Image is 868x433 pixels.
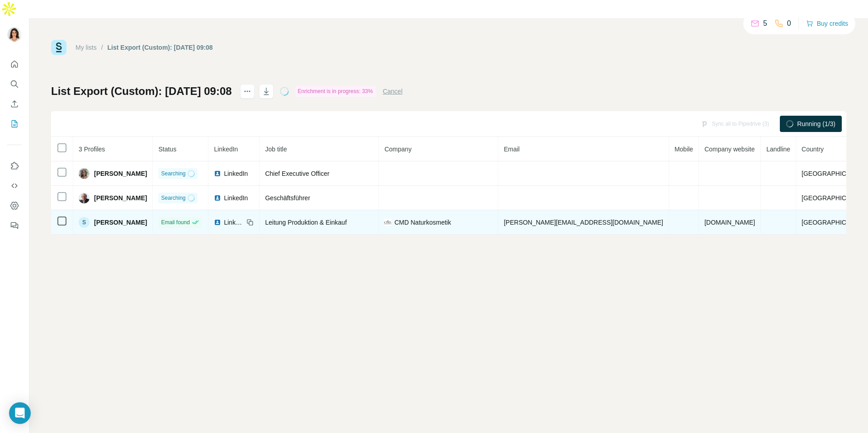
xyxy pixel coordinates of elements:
[675,146,693,153] span: Mobile
[75,44,97,51] a: My lists
[265,146,287,153] span: Job title
[802,219,868,226] span: [GEOGRAPHIC_DATA]
[7,217,22,234] button: Feedback
[94,169,147,178] span: [PERSON_NAME]
[7,56,22,72] button: Quick start
[797,119,835,128] span: Running (1/3)
[802,146,824,153] span: Country
[161,169,185,178] span: Searching
[7,198,22,214] button: Dashboard
[214,194,221,202] img: LinkedIn logo
[161,194,185,202] span: Searching
[108,43,213,52] div: List Export (Custom): [DATE] 09:08
[7,27,22,42] img: Avatar
[79,217,90,228] div: S
[265,219,347,226] span: Leitung Produktion & Einkauf
[214,219,221,226] img: LinkedIn logo
[240,84,255,99] button: actions
[224,193,248,202] span: LinkedIn
[79,168,90,179] img: Avatar
[7,96,22,112] button: Enrich CSV
[265,170,329,177] span: Chief Executive Officer
[384,219,392,226] img: company-logo
[802,194,868,202] span: [GEOGRAPHIC_DATA]
[94,218,147,227] span: [PERSON_NAME]
[704,219,755,226] span: [DOMAIN_NAME]
[79,146,105,153] span: 3 Profiles
[7,76,22,92] button: Search
[161,218,189,226] span: Email found
[787,18,791,29] p: 0
[763,18,767,29] p: 5
[802,170,868,177] span: [GEOGRAPHIC_DATA]
[94,193,147,202] span: [PERSON_NAME]
[51,84,232,99] h1: List Export (Custom): [DATE] 09:08
[504,219,663,226] span: [PERSON_NAME][EMAIL_ADDRESS][DOMAIN_NAME]
[704,146,755,153] span: Company website
[51,40,66,55] img: Surfe Logo
[9,402,31,424] div: Open Intercom Messenger
[214,146,238,153] span: LinkedIn
[224,169,248,178] span: LinkedIn
[7,178,22,194] button: Use Surfe API
[383,87,403,96] button: Cancel
[504,146,519,153] span: Email
[7,158,22,174] button: Use Surfe on LinkedIn
[158,146,176,153] span: Status
[224,218,244,227] span: LinkedIn
[394,218,451,227] span: CMD Naturkosmetik
[7,116,22,132] button: My lists
[265,194,310,202] span: Geschäftsführer
[384,146,411,153] span: Company
[101,43,103,52] li: /
[214,170,221,177] img: LinkedIn logo
[79,193,90,203] img: Avatar
[295,86,376,97] div: Enrichment is in progress: 33%
[806,17,848,30] button: Buy credits
[766,146,790,153] span: Landline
